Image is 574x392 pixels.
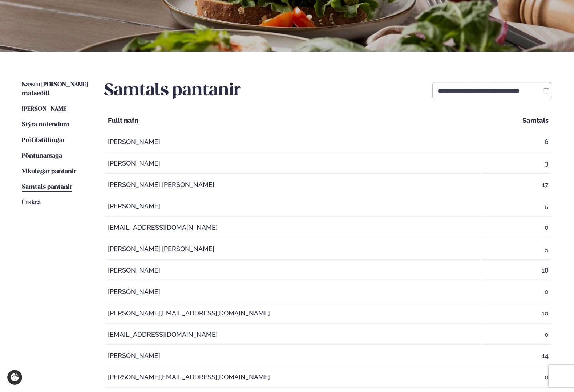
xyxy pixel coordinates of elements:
td: 14 [480,346,551,366]
span: Útskrá [22,200,41,206]
span: Samtals pantanir [22,184,72,190]
a: [PERSON_NAME] [22,105,68,114]
h2: Samtals pantanir [104,81,241,101]
span: Vikulegar pantanir [22,168,76,175]
td: 10 [480,303,551,324]
td: [PERSON_NAME] [105,260,480,281]
a: Pöntunarsaga [22,152,62,160]
span: Prófílstillingar [22,137,65,143]
td: [PERSON_NAME][EMAIL_ADDRESS][DOMAIN_NAME] [105,303,480,324]
td: [PERSON_NAME] [105,346,480,366]
a: Vikulegar pantanir [22,167,76,176]
a: Prófílstillingar [22,136,65,145]
td: [PERSON_NAME] [PERSON_NAME] [105,175,480,195]
a: Samtals pantanir [22,183,72,192]
td: 17 [480,175,551,195]
td: [EMAIL_ADDRESS][DOMAIN_NAME] [105,324,480,345]
td: [PERSON_NAME] [PERSON_NAME] [105,239,480,260]
td: 5 [480,196,551,217]
td: [PERSON_NAME] [105,282,480,302]
td: [PERSON_NAME] [105,132,480,152]
span: Næstu [PERSON_NAME] matseðill [22,82,88,97]
td: 3 [480,153,551,174]
a: Næstu [PERSON_NAME] matseðill [22,81,90,98]
td: 5 [480,239,551,260]
td: 0 [480,324,551,345]
span: Stýra notendum [22,122,69,128]
span: Pöntunarsaga [22,153,62,159]
th: Fullt nafn [105,110,480,131]
td: 0 [480,367,551,388]
td: [PERSON_NAME] [105,153,480,174]
td: [PERSON_NAME] [105,196,480,217]
td: 6 [480,132,551,152]
a: Cookie settings [7,370,22,385]
a: Útskrá [22,199,41,207]
td: 18 [480,260,551,281]
th: Samtals [480,110,551,131]
span: [PERSON_NAME] [22,106,68,112]
td: 0 [480,282,551,302]
a: Stýra notendum [22,121,69,129]
td: [EMAIL_ADDRESS][DOMAIN_NAME] [105,217,480,238]
td: [PERSON_NAME][EMAIL_ADDRESS][DOMAIN_NAME] [105,367,480,388]
td: 0 [480,217,551,238]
